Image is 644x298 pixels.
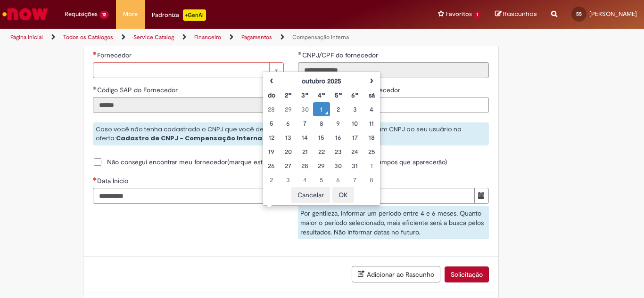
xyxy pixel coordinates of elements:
div: 04 November 2025 Tuesday [299,175,311,185]
span: More [123,9,138,19]
button: Adicionar ao Rascunho [352,266,440,282]
p: +GenAi [183,9,206,21]
a: Página inicial [10,33,43,41]
button: OK [332,187,354,203]
span: Obrigatório Preenchido [93,86,97,90]
span: Data Inicio [97,177,130,185]
div: Por gentileza, informar um período entre 4 e 6 meses. Quanto maior o período selecionado, mais ef... [298,206,489,239]
div: 30 September 2025 Tuesday [299,105,311,114]
span: Requisições [65,9,98,19]
div: 05 October 2025 Sunday [265,119,277,128]
button: Mostrar calendário para Data Final [474,188,489,204]
th: Segunda-feira [280,88,296,102]
span: [PERSON_NAME] [589,10,637,18]
div: 06 October 2025 Monday [282,119,294,128]
div: 03 October 2025 Friday [349,105,361,114]
input: Código SAP do Fornecedor [93,97,284,113]
a: Compensação Interna [292,33,349,41]
div: Caso você não tenha cadastrado o CNPJ que você deseja consultar, você pode cadastrar um CNPJ ao s... [93,122,489,145]
div: 20 October 2025 Monday [282,147,294,156]
th: Domingo [263,88,280,102]
div: 26 October 2025 Sunday [265,161,277,170]
div: 27 October 2025 Monday [282,161,294,170]
div: 24 October 2025 Friday [349,147,361,156]
div: 05 November 2025 Wednesday [315,175,327,185]
span: 12 [99,11,109,19]
input: Data Final [298,188,475,204]
div: 30 October 2025 Thursday [332,161,344,170]
div: 29 September 2025 Monday [282,105,294,114]
span: Favoritos [446,9,472,19]
div: 13 October 2025 Monday [282,133,294,142]
div: 02 November 2025 Sunday [265,175,277,185]
div: 06 November 2025 Thursday [332,175,344,185]
div: 28 September 2025 Sunday [265,105,277,114]
div: 08 November 2025 Saturday [366,175,378,185]
span: Rascunhos [503,9,537,18]
a: Rascunhos [495,10,537,19]
span: Somente leitura - Código SAP do Fornecedor [97,86,180,94]
div: 02 October 2025 Thursday [332,105,344,114]
div: 19 October 2025 Sunday [265,147,277,156]
div: 15 October 2025 Wednesday [315,133,327,142]
span: Necessários [93,177,97,181]
div: 07 November 2025 Friday [349,175,361,185]
img: ServiceNow [1,5,50,24]
div: 12 October 2025 Sunday [265,133,277,142]
div: 16 October 2025 Thursday [332,133,344,142]
span: 1 [474,11,481,19]
span: Fornecedor [97,51,133,59]
div: 21 October 2025 Tuesday [299,147,311,156]
th: Mês anterior [263,74,280,88]
a: Pagamentos [241,33,272,41]
a: Financeiro [194,33,221,41]
div: 03 November 2025 Monday [282,175,294,185]
div: 07 October 2025 Tuesday [299,119,311,128]
div: 04 October 2025 Saturday [366,105,378,114]
button: Cancelar [291,187,330,203]
strong: Cadastro de CNPJ - Compensação Interna [116,134,262,143]
div: 08 October 2025 Wednesday [315,119,327,128]
button: Solicitação [445,266,489,282]
div: Escolher data [263,71,380,206]
span: Necessários [93,51,97,55]
label: Somente leitura - CNPJ/CPF do fornecedor [298,50,380,60]
div: Padroniza [152,9,206,21]
div: 09 October 2025 Thursday [332,119,344,128]
a: Service Catalog [133,33,174,41]
th: Quarta-feira [313,88,330,102]
div: 10 October 2025 Friday [349,119,361,128]
input: Data Inicio [93,188,270,204]
span: SS [576,11,582,17]
div: 11 October 2025 Saturday [366,119,378,128]
div: O seletor de data foi aberto.01 October 2025 Wednesday [315,105,327,114]
th: Sábado [363,88,380,102]
input: CNPJ/CPF do fornecedor [298,62,489,78]
input: Unidade de registro do fornecedor [298,97,489,113]
div: 31 October 2025 Friday [349,161,361,170]
a: Todos os Catálogos [63,33,113,41]
div: 22 October 2025 Wednesday [315,147,327,156]
div: 18 October 2025 Saturday [366,133,378,142]
div: 29 October 2025 Wednesday [315,161,327,170]
label: Somente leitura - Código SAP do Fornecedor [93,85,180,95]
div: 25 October 2025 Saturday [366,147,378,156]
div: 23 October 2025 Thursday [332,147,344,156]
th: Sexta-feira [347,88,363,102]
span: Somente leitura - CNPJ/CPF do fornecedor [302,51,380,59]
span: Não consegui encontrar meu fornecedor(marque esta opção e preencha manualmente os campos que apar... [107,157,447,167]
th: Próximo mês [363,74,380,88]
span: Obrigatório Preenchido [298,51,302,55]
ul: Trilhas de página [7,29,422,46]
div: 17 October 2025 Friday [349,133,361,142]
th: Terça-feira [297,88,313,102]
div: 01 November 2025 Saturday [366,161,378,170]
a: Limpar campo Fornecedor [93,62,284,78]
div: 28 October 2025 Tuesday [299,161,311,170]
div: 14 October 2025 Tuesday [299,133,311,142]
th: Quinta-feira [330,88,347,102]
th: outubro 2025. Alternar mês [280,74,363,88]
